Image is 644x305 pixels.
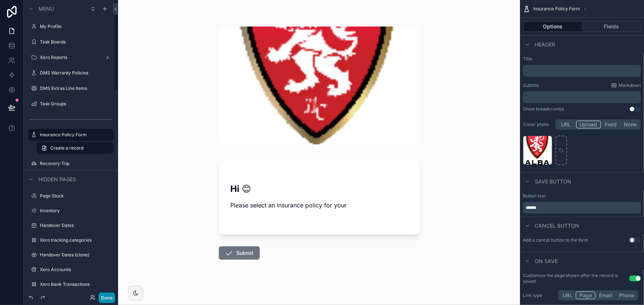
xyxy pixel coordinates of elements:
[99,292,115,303] button: Done
[616,291,637,299] button: Phone
[523,273,629,284] label: Customize the page shown after the record is saved
[596,291,616,299] button: Email
[620,120,640,129] button: None
[40,39,112,45] label: Task Boards
[523,193,546,199] label: Button text
[50,145,83,151] span: Create a record
[611,83,641,88] a: Markdown
[582,21,641,32] button: Fields
[40,24,112,29] label: My Profile
[38,5,54,13] span: Menu
[557,120,576,129] button: URL
[535,257,558,265] span: On save
[523,83,539,88] label: Subtitle
[559,291,576,299] button: URL
[601,120,621,129] button: Field
[535,41,555,48] span: Header
[523,202,641,214] div: scrollable content
[37,142,114,154] a: Create a record
[40,70,112,76] label: DMS Warranty Policies
[523,65,641,77] div: scrollable content
[40,132,109,138] label: Insurance Policy Form
[40,237,112,243] label: Xero tracking categories
[40,101,112,107] label: Task Groups
[576,120,601,129] button: Upload
[523,292,552,298] label: Link type
[40,267,112,273] label: Xero Accounts
[40,85,112,91] label: DMS Extras Line Items
[40,55,102,60] label: Xero Reports
[231,183,408,195] h2: Hi 😊
[535,178,571,185] span: Save button
[40,161,112,166] label: Recovery Trip
[219,246,260,260] button: Submit
[231,201,408,210] p: Please select an insurance policy for your
[523,106,564,112] div: Show breadcrumbs
[576,291,596,299] button: Page
[535,222,579,229] span: Cancel button
[523,21,582,32] button: Options
[40,252,112,258] label: Handover Dates (clone)
[533,6,580,12] span: Insurance Policy Form
[523,91,641,103] div: scrollable content
[523,237,588,243] label: Add a cancel button to the form
[40,222,112,228] label: Handover Dates
[38,176,76,183] span: Hidden pages
[523,122,552,127] label: Cover photo
[40,281,112,287] label: Xero Bank Transactions
[619,83,641,88] span: Markdown
[523,56,641,62] label: Title
[40,193,112,199] label: Page Stock
[40,208,112,214] label: Inventory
